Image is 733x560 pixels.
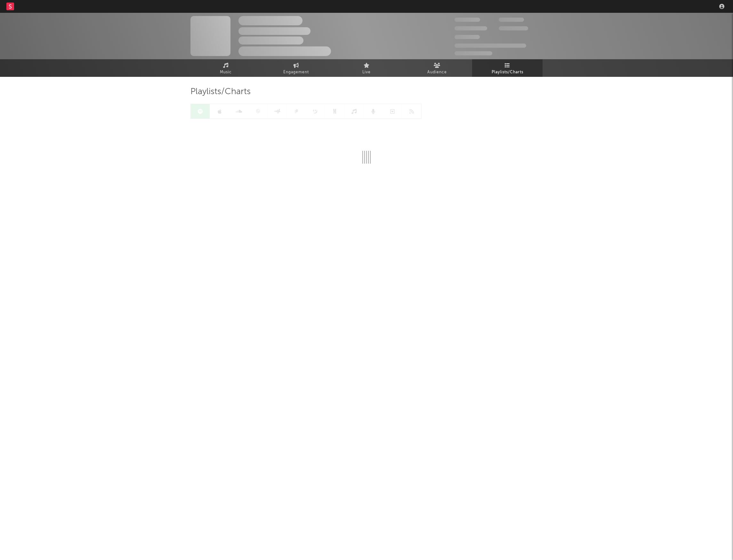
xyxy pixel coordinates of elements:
span: Audience [427,69,447,76]
a: Live [331,59,402,77]
span: Music [220,69,232,76]
span: 100,000 [455,35,480,39]
span: 50,000,000 [455,26,487,30]
span: Engagement [283,69,309,76]
a: Engagement [261,59,331,77]
a: Audience [402,59,472,77]
span: 100,000 [499,18,524,22]
span: Jump Score: 85.0 [455,51,492,55]
span: Live [362,69,371,76]
span: Playlists/Charts [190,88,251,96]
a: Music [190,59,261,77]
span: 50,000,000 Monthly Listeners [455,44,526,48]
span: Playlists/Charts [492,69,523,76]
a: Playlists/Charts [472,59,543,77]
span: 1,000,000 [499,26,528,30]
span: 300,000 [455,18,480,22]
